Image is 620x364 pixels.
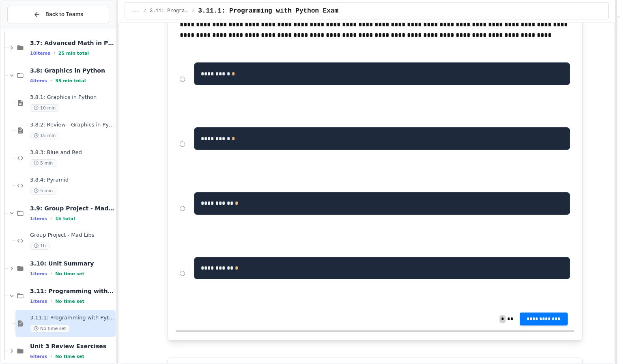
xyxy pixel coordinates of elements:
[150,8,189,14] span: 3.11: Programming with Python Exam
[50,270,52,277] span: •
[30,177,114,184] span: 3.8.4: Pyramid
[30,187,56,195] span: 5 min
[30,343,114,350] span: Unit 3 Review Exercises
[30,299,47,304] span: 1 items
[144,8,146,14] span: /
[50,215,52,222] span: •
[30,260,114,267] span: 3.10: Unit Summary
[30,104,59,112] span: 10 min
[55,354,84,359] span: No time set
[30,232,114,239] span: Group Project - Mad Libs
[50,353,52,360] span: •
[50,77,52,84] span: •
[54,50,55,56] span: •
[30,325,70,332] span: No time set
[55,78,86,84] span: 35 min total
[30,287,114,295] span: 3.11: Programming with Python Exam
[7,6,109,23] button: Back to Teams
[30,78,47,84] span: 4 items
[198,6,338,16] span: 3.11.1: Programming with Python Exam
[30,122,114,128] span: 3.8.2: Review - Graphics in Python
[30,159,56,167] span: 5 min
[131,8,140,14] span: ...
[30,39,114,47] span: 3.7: Advanced Math in Python
[58,51,89,56] span: 25 min total
[30,132,59,139] span: 15 min
[30,354,47,359] span: 6 items
[192,8,195,14] span: /
[30,216,47,221] span: 1 items
[30,94,114,101] span: 3.8.1: Graphics in Python
[30,67,114,74] span: 3.8: Graphics in Python
[30,315,114,321] span: 3.11.1: Programming with Python Exam
[30,271,47,276] span: 1 items
[30,51,50,56] span: 10 items
[30,149,114,156] span: 3.8.3: Blue and Red
[55,271,84,276] span: No time set
[55,216,75,221] span: 1h total
[30,205,114,212] span: 3.9: Group Project - Mad Libs
[55,299,84,304] span: No time set
[50,298,52,304] span: •
[45,10,83,19] span: Back to Teams
[30,242,50,250] span: 1h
